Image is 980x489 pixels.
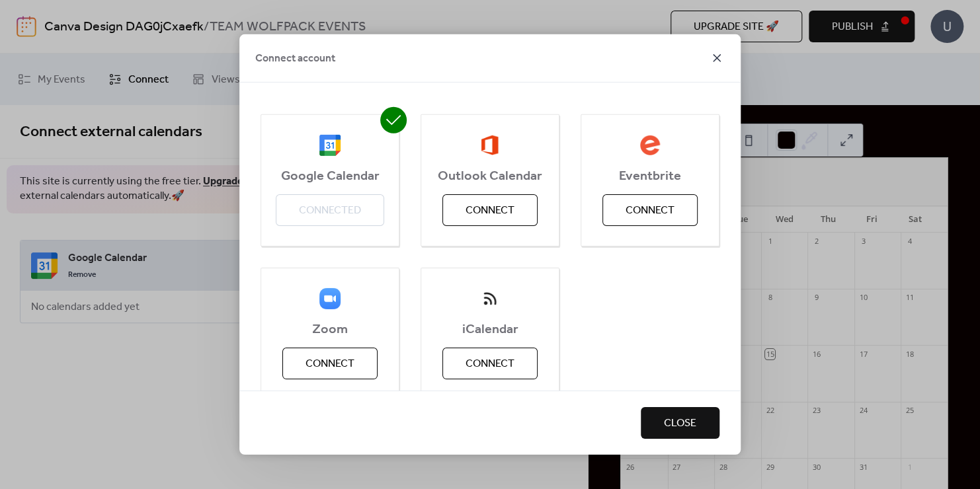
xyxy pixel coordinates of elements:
[466,356,514,372] span: Connect
[319,135,341,156] img: google
[319,288,341,309] img: zoom
[442,194,538,226] button: Connect
[479,288,501,309] img: ical
[421,169,559,184] span: Outlook Calendar
[602,194,698,226] button: Connect
[442,348,538,379] button: Connect
[306,356,354,372] span: Connect
[421,322,559,338] span: iCalendar
[261,169,399,184] span: Google Calendar
[664,416,696,432] span: Close
[255,51,335,67] span: Connect account
[481,135,499,156] img: outlook
[261,322,399,338] span: Zoom
[641,407,719,439] button: Close
[626,203,674,219] span: Connect
[639,135,661,156] img: eventbrite
[282,348,378,379] button: Connect
[466,203,514,219] span: Connect
[581,169,719,184] span: Eventbrite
